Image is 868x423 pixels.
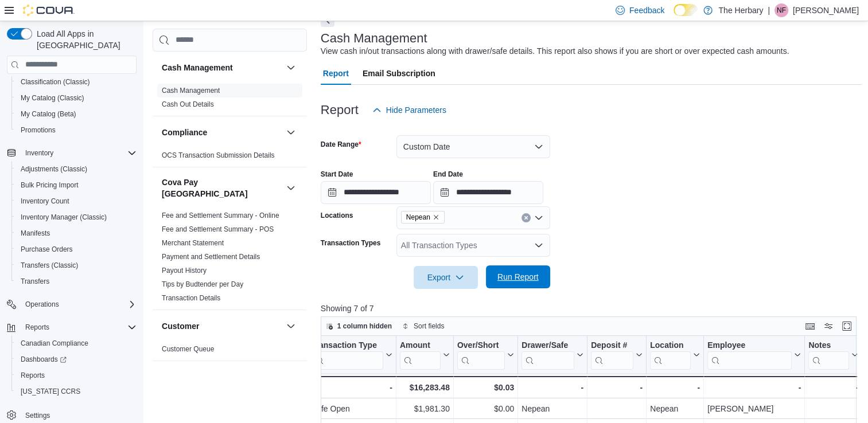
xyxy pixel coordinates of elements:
[162,320,199,332] h3: Customer
[650,340,691,351] div: Location
[707,381,801,394] div: -
[162,211,279,220] span: Fee and Settlement Summary - Online
[162,344,214,354] span: Customer Queue
[162,62,233,73] h3: Cash Management
[433,170,463,179] label: End Date
[840,319,854,333] button: Enter fullscreen
[323,62,349,85] span: Report
[16,210,137,224] span: Inventory Manager (Classic)
[162,100,214,109] span: Cash Out Details
[284,61,298,75] button: Cash Management
[2,145,141,161] button: Inventory
[497,271,539,283] span: Run Report
[21,371,45,380] span: Reports
[21,213,107,222] span: Inventory Manager (Classic)
[16,91,89,105] a: My Catalog (Classic)
[650,340,691,369] div: Location
[16,385,85,398] a: [US_STATE] CCRS
[284,181,298,195] button: Cova Pay [GEOGRAPHIC_DATA]
[11,351,141,367] a: Dashboards
[321,181,431,204] input: Press the down key to open a popover containing a calendar.
[162,320,282,332] button: Customer
[21,277,49,286] span: Transfers
[457,340,514,369] button: Over/Short
[650,381,700,394] div: -
[16,336,137,350] span: Canadian Compliance
[486,265,550,288] button: Run Report
[400,340,441,369] div: Amount
[16,369,49,382] a: Reports
[768,3,770,17] p: |
[162,127,282,138] button: Compliance
[312,340,383,369] div: Transaction Type
[718,3,763,17] p: The Herbary
[16,162,92,176] a: Adjustments (Classic)
[23,5,75,16] img: Cova
[16,178,137,192] span: Bulk Pricing Import
[521,213,531,222] button: Clear input
[793,3,859,17] p: [PERSON_NAME]
[400,381,450,394] div: $16,283.48
[433,214,439,221] button: Remove Nepean from selection in this group
[421,266,471,289] span: Export
[321,45,789,57] div: View cash in/out transactions along with drawer/safe details. This report also shows if you are s...
[457,381,514,394] div: $0.03
[521,402,583,416] div: Nepean
[16,75,137,89] span: Classification (Classic)
[162,252,260,261] span: Payment and Settlement Details
[591,340,643,369] button: Deposit #
[21,245,73,254] span: Purchase Orders
[21,387,80,396] span: [US_STATE] CCRS
[162,253,260,261] a: Payment and Settlement Details
[11,161,141,177] button: Adjustments (Classic)
[398,319,449,333] button: Sort fields
[162,293,220,303] span: Transaction Details
[414,322,444,331] span: Sort fields
[16,385,137,398] span: Washington CCRS
[16,275,54,288] a: Transfers
[21,93,84,103] span: My Catalog (Classic)
[406,211,430,223] span: Nepean
[396,135,550,158] button: Custom Date
[162,225,274,233] a: Fee and Settlement Summary - POS
[368,99,451,122] button: Hide Parameters
[162,62,282,73] button: Cash Management
[21,181,79,190] span: Bulk Pricing Import
[162,294,220,302] a: Transaction Details
[21,409,55,422] a: Settings
[312,381,392,394] div: -
[21,146,58,160] button: Inventory
[16,242,77,256] a: Purchase Orders
[16,352,137,366] span: Dashboards
[400,402,450,416] div: $1,981.30
[11,209,141,225] button: Inventory Manager (Classic)
[25,300,59,309] span: Operations
[312,340,392,369] button: Transaction Type
[16,107,137,121] span: My Catalog (Beta)
[162,151,275,160] span: OCS Transaction Submission Details
[162,238,224,248] span: Merchant Statement
[21,297,137,311] span: Operations
[21,297,64,311] button: Operations
[153,84,307,116] div: Cash Management
[21,339,88,348] span: Canadian Compliance
[162,267,207,275] a: Payout History
[591,340,633,351] div: Deposit #
[337,322,392,331] span: 1 column hidden
[162,177,282,199] button: Cova Pay [GEOGRAPHIC_DATA]
[321,238,380,248] label: Transaction Types
[386,104,446,116] span: Hide Parameters
[162,86,220,95] span: Cash Management
[16,91,137,105] span: My Catalog (Classic)
[153,342,307,361] div: Customer
[21,197,69,206] span: Inventory Count
[162,151,275,159] a: OCS Transaction Submission Details
[162,87,220,95] a: Cash Management
[11,225,141,241] button: Manifests
[16,226,137,240] span: Manifests
[16,178,83,192] a: Bulk Pricing Import
[16,242,137,256] span: Purchase Orders
[11,257,141,273] button: Transfers (Classic)
[11,241,141,257] button: Purchase Orders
